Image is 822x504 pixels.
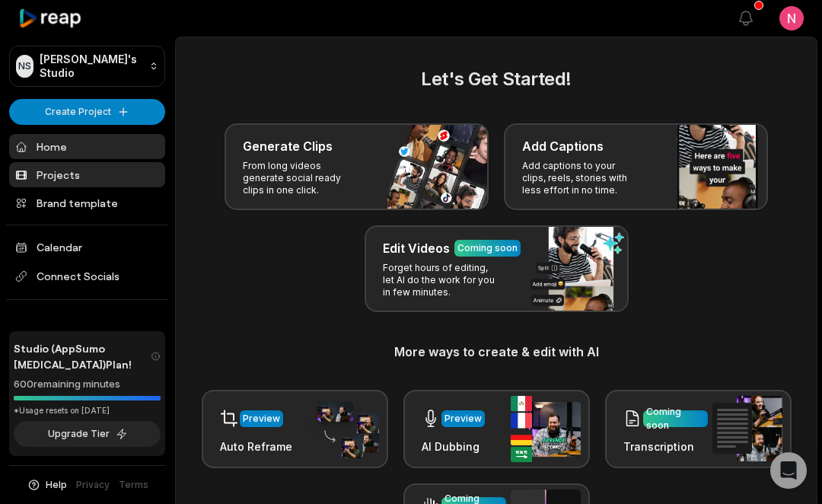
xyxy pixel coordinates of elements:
[422,439,485,455] h3: AI Dubbing
[522,137,604,155] h3: Add Captions
[16,55,33,78] div: NS
[646,405,705,432] div: Coming soon
[243,137,333,155] h3: Generate Clips
[9,162,165,187] a: Projects
[383,239,450,257] h3: Edit Videos
[220,439,292,455] h3: Auto Reframe
[770,452,807,489] div: Open Intercom Messenger
[522,160,640,196] p: Add captions to your clips, reels, stories with less effort in no time.
[194,343,798,361] h3: More ways to create & edit with AI
[14,421,161,447] button: Upgrade Tier
[243,160,361,196] p: From long videos generate social ready clips in one click.
[9,234,165,260] a: Calendar
[243,412,280,426] div: Preview
[9,134,165,159] a: Home
[623,439,708,455] h3: Transcription
[712,396,782,461] img: transcription.png
[383,262,501,298] p: Forget hours of editing, let AI do the work for you in few minutes.
[27,478,67,492] button: Help
[14,340,151,372] span: Studio (AppSumo [MEDICAL_DATA]) Plan!
[76,478,110,492] a: Privacy
[9,190,165,215] a: Brand template
[9,263,165,290] span: Connect Socials
[14,405,161,416] div: *Usage resets on [DATE]
[444,412,482,426] div: Preview
[194,65,798,93] h2: Let's Get Started!
[119,478,148,492] a: Terms
[40,53,143,80] p: [PERSON_NAME]'s Studio
[309,400,379,459] img: auto_reframe.png
[457,241,518,255] div: Coming soon
[9,99,165,125] button: Create Project
[511,396,581,462] img: ai_dubbing.png
[14,377,161,392] div: 600 remaining minutes
[46,478,67,492] span: Help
